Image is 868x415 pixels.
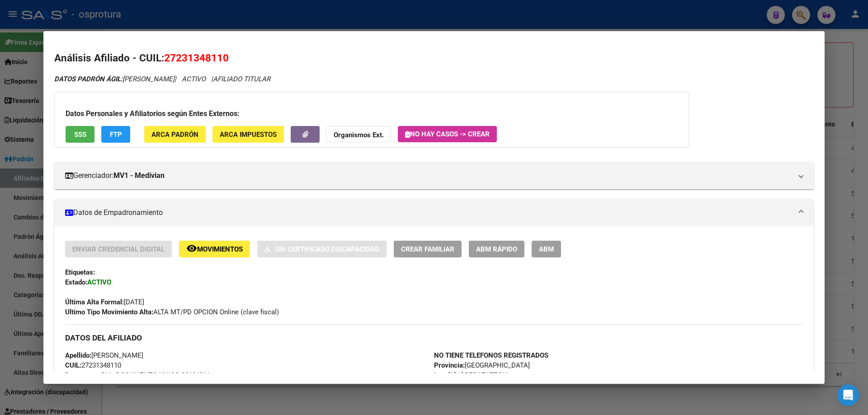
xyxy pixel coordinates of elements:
span: [PERSON_NAME] [65,351,143,359]
span: ARCA Impuestos [220,131,277,139]
i: | ACTIVO | [54,75,270,83]
span: No hay casos -> Crear [405,130,490,138]
strong: ACTIVO [87,278,111,286]
span: FTP [110,131,122,139]
span: ABM [539,245,554,253]
strong: Apellido: [65,351,91,359]
span: SSS [74,131,86,139]
strong: Etiquetas: [65,268,95,276]
mat-icon: remove_red_eye [186,243,197,254]
h2: Análisis Afiliado - CUIL: [54,51,814,66]
span: DU - DOCUMENTO UNICO 23134811 [65,371,210,379]
strong: DATOS PADRÓN ÁGIL: [54,75,123,83]
strong: Ultimo Tipo Movimiento Alta: [65,308,153,316]
span: ARCA Padrón [151,131,198,139]
mat-expansion-panel-header: Datos de Empadronamiento [54,199,814,226]
span: 27231348110 [65,361,121,369]
button: Enviar Credencial Digital [65,241,172,257]
span: AFILIADO TITULAR [213,75,270,83]
button: SSS [66,126,94,143]
h3: DATOS DEL AFILIADO [65,333,803,343]
strong: Estado: [65,278,87,286]
button: No hay casos -> Crear [398,126,497,142]
span: 27231348110 [164,52,229,64]
span: Enviar Credencial Digital [72,245,165,253]
strong: Documento: [65,371,101,379]
span: Crear Familiar [401,245,454,253]
button: ARCA Impuestos [212,126,284,143]
span: [GEOGRAPHIC_DATA] [434,361,530,369]
strong: Provincia: [434,361,465,369]
span: ALTA MT/PD OPCION Online (clave fiscal) [65,308,279,316]
button: FTP [101,126,130,143]
strong: Última Alta Formal: [65,298,124,306]
span: [PERSON_NAME] [54,75,175,83]
h3: Datos Personales y Afiliatorios según Entes Externos: [66,108,678,119]
span: Sin Certificado Discapacidad [275,245,379,253]
mat-panel-title: Datos de Empadronamiento [65,207,792,218]
span: BERAZATEGUI [434,371,509,379]
button: ARCA Padrón [144,126,206,143]
div: Open Intercom Messenger [837,384,859,406]
button: Crear Familiar [394,241,462,257]
button: Movimientos [179,241,250,257]
button: Sin Certificado Discapacidad [257,241,387,257]
strong: Organismos Ext. [334,131,384,139]
strong: Localidad: [434,371,465,379]
mat-panel-title: Gerenciador: [65,170,792,181]
button: ABM Rápido [469,241,524,257]
span: Movimientos [197,245,243,253]
button: ABM [532,241,561,257]
mat-expansion-panel-header: Gerenciador:MV1 - Medivian [54,162,814,189]
span: ABM Rápido [476,245,517,253]
strong: MV1 - Medivian [113,170,165,181]
strong: NO TIENE TELEFONOS REGISTRADOS [434,351,548,359]
button: Organismos Ext. [326,126,391,143]
strong: CUIL: [65,361,81,369]
span: [DATE] [65,298,144,306]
